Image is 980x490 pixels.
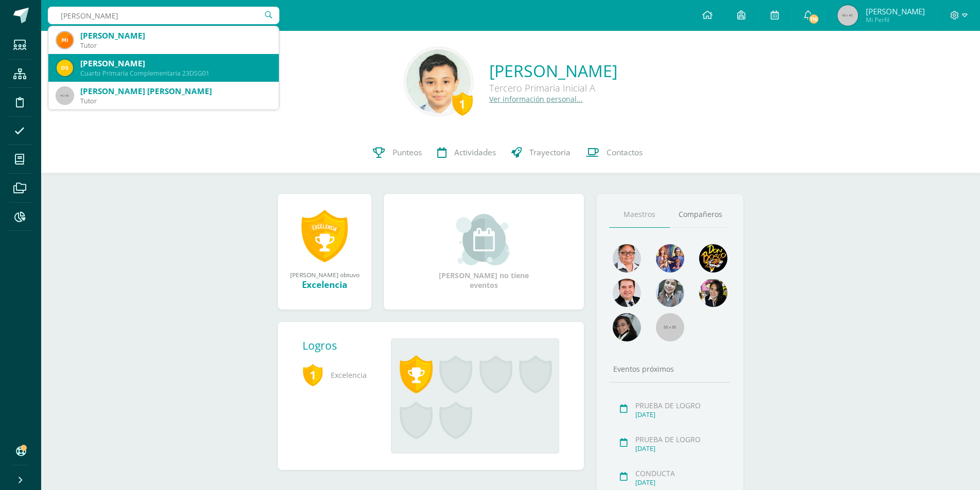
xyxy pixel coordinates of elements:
img: 29fc2a48271e3f3676cb2cb292ff2552.png [699,244,727,273]
span: [PERSON_NAME] [866,6,925,16]
div: Logros [302,338,383,353]
img: 45x45 [838,5,858,26]
a: Maestros [609,202,670,228]
div: PRUEBA DE LOGRO [635,434,727,444]
img: 55x55 [656,313,684,341]
div: Tutor [80,41,271,50]
a: Trayectoria [504,132,578,173]
span: Punteos [393,147,422,158]
div: [DATE] [635,478,727,487]
img: ddcb7e3f3dd5693f9a3e043a79a89297.png [699,279,727,307]
div: PRUEBA DE LOGRO [635,401,727,410]
img: 5fbec31d58164dc3162bdcfae04f9148.png [57,32,73,48]
img: event_small.png [456,214,512,265]
span: 116 [808,13,819,25]
div: Tercero Primaria Inicial A [489,82,617,94]
img: 79570d67cb4e5015f1d97fde0ec62c05.png [613,279,641,307]
a: Punteos [365,132,430,173]
input: Busca un usuario... [48,7,279,24]
div: [DATE] [635,410,727,419]
span: Actividades [454,147,496,158]
a: Contactos [578,132,650,173]
span: 1 [302,363,323,387]
span: Mi Perfil [866,15,925,24]
div: Eventos próximos [609,364,730,374]
div: Cuarto Primaria Complementaria 23DSG01 [80,69,271,78]
img: 45x45 [57,87,73,104]
span: Trayectoria [529,147,571,158]
div: Tutor [80,97,271,105]
a: [PERSON_NAME] [489,60,617,82]
div: [DATE] [635,444,727,453]
div: 1 [452,92,473,116]
a: Actividades [430,132,504,173]
div: Excelencia [288,279,361,291]
img: 88256b496371d55dc06d1c3f8a5004f4.png [656,244,684,273]
img: bcac273c80fcd827e462e762e2bb57e7.png [57,60,73,76]
a: Compañeros [670,202,730,228]
div: [PERSON_NAME] [80,30,271,41]
img: edd0d779dea899ec07db0575d9a74312.png [406,49,471,114]
div: [PERSON_NAME] obtuvo [288,270,361,279]
img: e4a2b398b348778d3cab6ec528db8ad3.png [613,244,641,273]
span: Contactos [607,147,643,158]
a: Ver información personal... [489,94,583,104]
div: [PERSON_NAME] [PERSON_NAME] [80,86,271,97]
img: 45bd7986b8947ad7e5894cbc9b781108.png [656,279,684,307]
div: [PERSON_NAME] no tiene eventos [433,214,536,290]
span: Excelencia [302,361,375,389]
img: 6377130e5e35d8d0020f001f75faf696.png [613,313,641,341]
div: CONDUCTA [635,468,727,478]
div: [PERSON_NAME] [80,58,271,69]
